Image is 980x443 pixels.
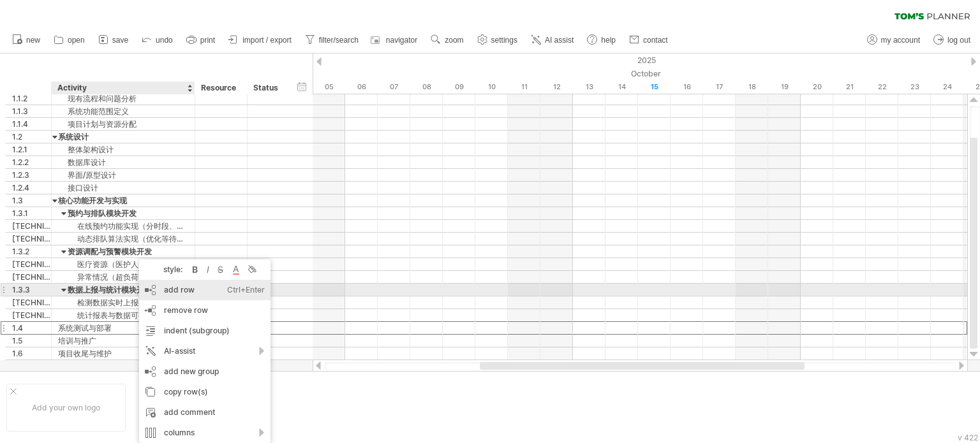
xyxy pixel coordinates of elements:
[58,284,188,296] div: 数据上报与统计模块开发
[58,271,188,283] div: 异常情况（超负荷、拥堵）预警机制
[138,32,177,48] a: undo
[58,220,188,232] div: 在线预约功能实现（分时段、分批次）
[302,32,362,48] a: filter/search
[601,36,616,45] span: help
[540,80,573,94] div: Sunday, 12 October 2025
[410,80,443,94] div: Wednesday, 8 October 2025
[58,105,188,117] div: 系统功能范围定义
[801,80,833,94] div: Monday, 20 October 2025
[12,194,51,207] div: 1.3
[12,271,51,283] div: [TECHNICAL_ID]
[931,80,963,94] div: Friday, 24 October 2025
[768,80,801,94] div: Sunday, 19 October 2025
[12,347,51,359] div: 1.6
[12,335,51,347] div: 1.5
[12,220,51,232] div: [TECHNICAL_ID]
[12,131,51,143] div: 1.2
[947,36,970,45] span: log out
[958,433,978,442] div: v 422
[68,36,85,45] span: open
[866,80,898,94] div: Wednesday, 22 October 2025
[139,361,271,382] div: add new group
[58,118,188,130] div: 项目计划与资源分配
[626,32,672,48] a: contact
[139,280,271,300] div: add row
[57,82,188,94] div: Activity
[225,32,295,48] a: import / export
[345,80,378,94] div: Monday, 6 October 2025
[443,80,475,94] div: Thursday, 9 October 2025
[12,309,51,321] div: [TECHNICAL_ID]
[12,105,51,117] div: 1.1.3
[12,182,51,194] div: 1.2.4
[427,32,467,48] a: zoom
[50,32,89,48] a: open
[12,207,51,219] div: 1.3.1
[183,32,219,48] a: print
[584,32,620,48] a: help
[12,258,51,270] div: [TECHNICAL_ID]
[164,305,208,315] span: remove row
[12,233,51,245] div: [TECHNICAL_ID]
[545,36,574,45] span: AI assist
[898,80,931,94] div: Thursday, 23 October 2025
[369,32,421,48] a: navigator
[58,182,188,194] div: 接口设计
[139,382,271,402] div: copy row(s)
[508,80,540,94] div: Saturday, 11 October 2025
[58,335,188,347] div: 培训与推广
[139,341,271,361] div: AI-assist
[474,32,521,48] a: settings
[573,80,605,94] div: Monday, 13 October 2025
[139,423,271,443] div: columns
[12,143,51,156] div: 1.2.1
[881,36,920,45] span: my account
[864,32,924,48] a: my account
[736,80,768,94] div: Saturday, 18 October 2025
[319,36,359,45] span: filter/search
[144,265,189,274] div: style:
[139,402,271,423] div: add comment
[58,143,188,156] div: 整体架构设计
[12,296,51,309] div: [TECHNICAL_ID]
[201,82,240,94] div: Resource
[26,36,40,45] span: new
[833,80,866,94] div: Tuesday, 21 October 2025
[313,80,345,94] div: Sunday, 5 October 2025
[58,156,188,168] div: 数据库设计
[58,92,188,105] div: 现有流程和问题分析
[58,245,188,258] div: 资源调配与预警模块开发
[12,156,51,168] div: 1.2.2
[475,80,508,94] div: Friday, 10 October 2025
[58,347,188,359] div: 项目收尾与维护
[58,169,188,181] div: 界面/原型设计
[638,80,671,94] div: Wednesday, 15 October 2025
[671,80,703,94] div: Thursday, 16 October 2025
[12,284,51,296] div: 1.3.3
[58,322,188,334] div: 系统测试与部署
[386,36,417,45] span: navigator
[58,296,188,309] div: 检测数据实时上报接口实现
[139,321,271,341] div: indent (subgroup)
[378,80,410,94] div: Tuesday, 7 October 2025
[156,36,173,45] span: undo
[491,36,517,45] span: settings
[58,258,188,270] div: 医疗资源（医护人员、物资）分配算法实现
[12,322,51,334] div: 1.4
[253,82,281,94] div: Status
[242,36,292,45] span: import / export
[95,32,132,48] a: save
[6,384,126,432] div: Add your own logo
[930,32,974,48] a: log out
[58,233,188,245] div: 动态排队算法实现（优化等待时间）
[445,36,463,45] span: zoom
[605,80,638,94] div: Tuesday, 14 October 2025
[12,245,51,258] div: 1.3.2
[58,194,188,207] div: 核心功能开发与实现
[12,92,51,105] div: 1.1.2
[200,36,215,45] span: print
[227,280,265,300] div: Ctrl+Enter
[112,36,128,45] span: save
[703,80,736,94] div: Friday, 17 October 2025
[528,32,577,48] a: AI assist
